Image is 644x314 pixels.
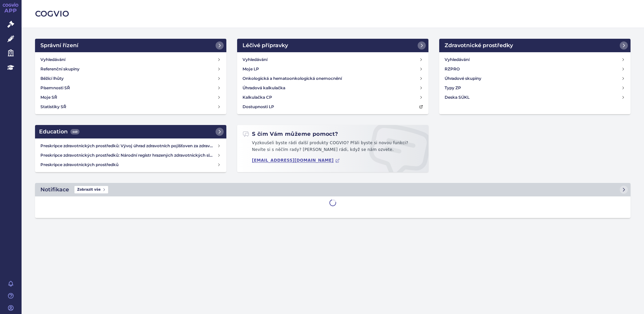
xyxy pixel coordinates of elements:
h2: Notifikace [40,186,69,194]
h4: Referenční skupiny [40,66,79,72]
h2: Léčivé přípravky [243,41,288,50]
a: Preskripce zdravotnických prostředků [38,160,224,169]
span: 449 [70,129,79,134]
a: Typy ZP [442,83,628,93]
a: Vyhledávání [442,55,628,64]
h4: Moje SŘ [40,94,57,101]
h4: Úhradová kalkulačka [243,85,285,91]
h4: Onkologická a hematoonkologická onemocnění [243,75,342,82]
h4: RZPRO [445,66,460,72]
a: [EMAIL_ADDRESS][DOMAIN_NAME] [252,158,340,163]
h4: Statistiky SŘ [40,103,66,110]
a: Úhradová kalkulačka [240,83,426,93]
a: Zdravotnické prostředky [439,39,631,52]
a: Běžící lhůty [38,74,224,83]
h4: Kalkulačka CP [243,94,272,101]
h4: Vyhledávání [445,56,470,63]
a: Správní řízení [35,39,226,52]
span: Zobrazit vše [74,186,108,193]
h2: COGVIO [35,8,631,20]
a: Moje SŘ [38,93,224,102]
a: Vyhledávání [38,55,224,64]
h4: Písemnosti SŘ [40,85,70,91]
h4: Deska SÚKL [445,94,470,101]
h4: Vyhledávání [40,56,65,63]
a: Onkologická a hematoonkologická onemocnění [240,74,426,83]
a: Deska SÚKL [442,93,628,102]
h4: Preskripce zdravotnických prostředků: Vývoj úhrad zdravotních pojišťoven za zdravotnické prostředky [40,143,217,149]
a: Vyhledávání [240,55,426,64]
a: NotifikaceZobrazit vše [35,183,631,196]
h2: Správní řízení [40,41,78,50]
h4: Preskripce zdravotnických prostředků [40,161,217,168]
a: RZPRO [442,64,628,74]
h4: Úhradové skupiny [445,75,481,82]
a: Léčivé přípravky [237,39,428,52]
h4: Dostupnosti LP [243,103,274,110]
h4: Typy ZP [445,85,461,91]
a: Úhradové skupiny [442,74,628,83]
h4: Vyhledávání [243,56,267,63]
a: Kalkulačka CP [240,93,426,102]
h4: Moje LP [243,66,259,72]
a: Education449 [35,125,226,138]
a: Moje LP [240,64,426,74]
a: Preskripce zdravotnických prostředků: Národní registr hrazených zdravotnických služeb (NRHZS) [38,151,224,160]
a: Statistiky SŘ [38,102,224,112]
h2: Zdravotnické prostředky [445,41,513,50]
a: Písemnosti SŘ [38,83,224,93]
a: Preskripce zdravotnických prostředků: Vývoj úhrad zdravotních pojišťoven za zdravotnické prostředky [38,141,224,151]
a: Dostupnosti LP [240,102,426,112]
h2: S čím Vám můžeme pomoct? [243,130,338,138]
h2: Education [39,128,79,136]
p: Vyzkoušeli byste rádi další produkty COGVIO? Přáli byste si novou funkci? Nevíte si s něčím rady?... [243,140,423,156]
h4: Preskripce zdravotnických prostředků: Národní registr hrazených zdravotnických služeb (NRHZS) [40,152,217,159]
h4: Běžící lhůty [40,75,64,82]
a: Referenční skupiny [38,64,224,74]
